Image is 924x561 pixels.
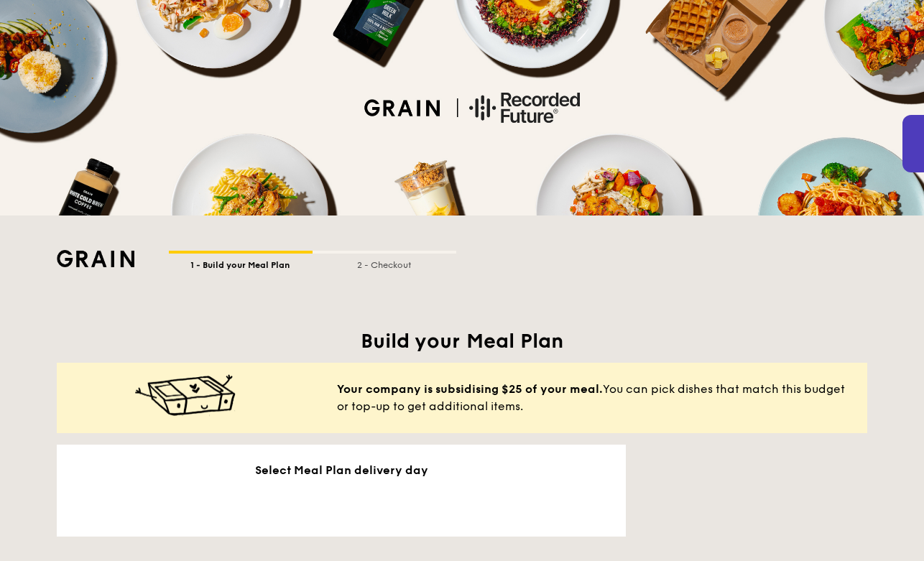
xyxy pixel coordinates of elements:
[337,382,603,396] b: Your company is subsidising $25 of your meal.
[313,254,456,271] div: 2 - Checkout
[337,381,856,415] span: You can pick dishes that match this budget or top-up to get additional items.
[57,328,867,354] h1: Build your Meal Plan
[57,250,134,267] img: Grain
[135,374,236,417] img: meal-happy@2x.c9d3c595.png
[57,445,626,537] div: Select Meal Plan delivery day
[169,254,313,271] div: 1 - Build your Meal Plan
